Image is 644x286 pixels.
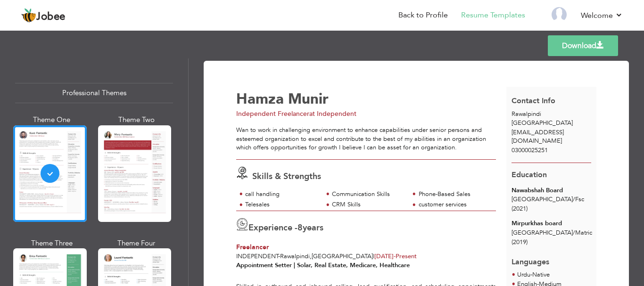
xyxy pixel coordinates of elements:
[297,222,303,234] span: 8
[419,200,491,209] div: customer services
[573,229,575,237] span: /
[297,222,323,234] label: years
[312,252,373,261] span: [GEOGRAPHIC_DATA]
[512,119,573,127] span: [GEOGRAPHIC_DATA]
[581,10,623,21] a: Welcome
[512,204,528,213] span: (2021)
[236,109,309,118] span: Independent Freelancer
[517,270,530,279] span: Urdu
[398,10,448,21] a: Back to Profile
[512,146,548,155] span: 03000025251
[461,10,525,21] a: Resume Templates
[552,7,567,22] img: Profile Img
[248,222,297,234] span: Experience -
[21,8,36,23] img: jobee.io
[512,96,555,106] span: Contact Info
[15,83,173,103] div: Professional Themes
[236,126,496,152] div: Wan to work in challenging environment to enhance capabilities under senior persons and esteemed ...
[252,171,321,182] span: Skills & Strengths
[288,89,329,109] span: Munir
[332,190,404,199] div: Communication Skills
[310,252,312,261] span: ,
[374,252,396,261] span: [DATE]
[374,252,417,261] span: Present
[394,252,396,261] span: -
[245,190,317,199] div: call handling
[100,238,173,248] div: Theme Four
[236,89,284,109] span: Hamza
[309,109,356,118] span: at Independent
[332,200,404,209] div: CRM Skills
[278,252,280,261] span: -
[236,252,278,261] span: Independent
[419,190,491,199] div: Phone-Based Sales
[573,195,575,204] span: /
[245,200,317,209] div: Telesales
[530,270,532,279] span: -
[548,35,618,56] a: Download
[512,186,591,195] div: Nawabshah Board
[512,250,549,268] span: Languages
[15,238,89,248] div: Theme Three
[512,229,592,237] span: [GEOGRAPHIC_DATA] Matric
[512,170,547,180] span: Education
[512,219,591,228] div: Mirpurkhas board
[512,238,528,246] span: (2019)
[280,252,310,261] span: Rawalpindi
[236,243,269,252] span: Freelancer
[21,8,66,23] a: Jobee
[517,270,550,280] li: Native
[236,261,410,270] strong: Appointment Setter | Solar, Real Estate, Medicare, Healthcare
[512,128,564,146] span: [EMAIL_ADDRESS][DOMAIN_NAME]
[373,252,374,261] span: |
[100,115,173,125] div: Theme Two
[512,195,584,204] span: [GEOGRAPHIC_DATA] Fsc
[15,115,89,125] div: Theme One
[36,12,66,22] span: Jobee
[512,110,541,118] span: Rawalpindi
